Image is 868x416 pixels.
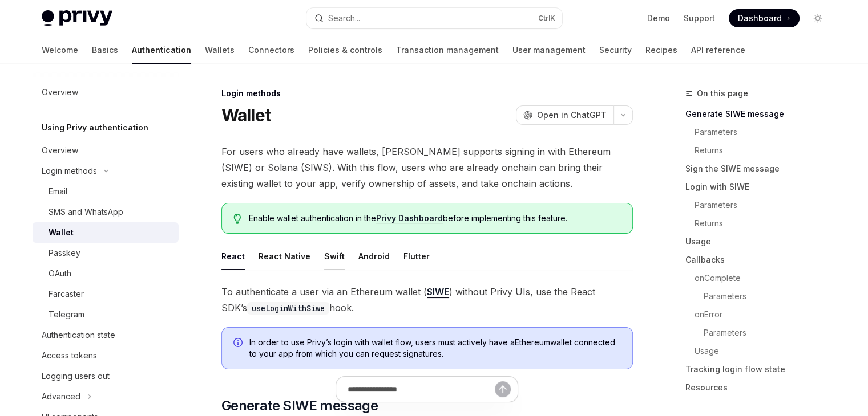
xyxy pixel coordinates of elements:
[328,11,360,25] div: Search...
[33,263,179,284] a: OAuth
[645,36,677,64] a: Recipes
[33,304,179,325] a: Telegram
[42,369,110,383] div: Logging users out
[233,214,241,224] svg: Tip
[33,243,179,263] a: Passkey
[42,36,78,64] a: Welcome
[695,305,836,324] a: onError
[697,87,748,100] span: On this page
[685,160,836,178] a: Sign the SIWE message
[376,213,443,223] a: Privy Dashboard
[324,243,345,270] button: Swift
[33,325,179,345] a: Authentication state
[42,121,148,134] h5: Using Privy authentication
[516,105,613,125] button: Open in ChatGPT
[306,8,562,28] button: Search...CtrlK
[33,202,179,222] a: SMS and WhatsApp
[403,243,430,270] button: Flutter
[49,185,67,198] div: Email
[684,13,715,24] a: Support
[205,36,235,64] a: Wallets
[42,164,97,178] div: Login methods
[49,205,123,219] div: SMS and WhatsApp
[308,36,382,64] a: Policies & controls
[49,287,84,301] div: Farcaster
[249,213,620,224] span: Enable wallet authentication in the before implementing this feature.
[42,328,115,342] div: Authentication state
[49,308,84,321] div: Telegram
[221,144,633,191] span: For users who already have wallets, [PERSON_NAME] supports signing in with Ethereum (SIWE) or Sol...
[685,233,836,251] a: Usage
[42,10,112,26] img: light logo
[695,141,836,160] a: Returns
[49,267,71,280] div: OAuth
[221,284,633,316] span: To authenticate a user via an Ethereum wallet ( ) without Privy UIs, use the React SDK’s hook.
[33,181,179,202] a: Email
[738,13,782,24] span: Dashboard
[33,222,179,243] a: Wallet
[358,243,390,270] button: Android
[221,88,633,99] div: Login methods
[729,9,800,27] a: Dashboard
[537,109,607,121] span: Open in ChatGPT
[695,196,836,214] a: Parameters
[42,85,78,99] div: Overview
[599,36,632,64] a: Security
[538,14,555,23] span: Ctrl K
[33,345,179,366] a: Access tokens
[42,144,78,157] div: Overview
[695,342,836,360] a: Usage
[685,105,836,123] a: Generate SIWE message
[132,36,191,64] a: Authentication
[685,251,836,269] a: Callbacks
[809,9,827,27] button: Toggle dark mode
[695,269,836,287] a: onComplete
[33,366,179,386] a: Logging users out
[33,140,179,161] a: Overview
[704,287,836,305] a: Parameters
[249,337,621,360] span: In order to use Privy’s login with wallet flow, users must actively have a Ethereum wallet connec...
[695,123,836,141] a: Parameters
[233,338,245,349] svg: Info
[512,36,586,64] a: User management
[33,82,179,103] a: Overview
[49,246,80,260] div: Passkey
[49,226,74,239] div: Wallet
[495,381,511,397] button: Send message
[42,390,80,403] div: Advanced
[685,178,836,196] a: Login with SIWE
[248,36,294,64] a: Connectors
[92,36,118,64] a: Basics
[247,302,329,315] code: useLoginWithSiwe
[33,284,179,304] a: Farcaster
[42,349,97,362] div: Access tokens
[647,13,670,24] a: Demo
[695,214,836,233] a: Returns
[685,378,836,397] a: Resources
[259,243,310,270] button: React Native
[221,105,271,125] h1: Wallet
[691,36,745,64] a: API reference
[427,286,449,298] a: SIWE
[685,360,836,378] a: Tracking login flow state
[704,324,836,342] a: Parameters
[396,36,499,64] a: Transaction management
[221,243,245,270] button: React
